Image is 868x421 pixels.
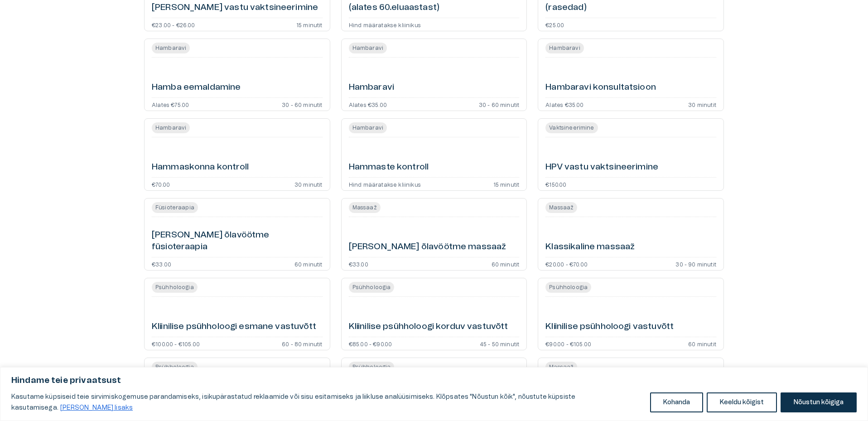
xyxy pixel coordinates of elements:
button: Nõustun kõigiga [781,392,857,412]
span: Psühholoogia [152,283,198,291]
p: 15 minutit [493,181,520,187]
span: Psühholoogia [545,283,591,291]
p: Hind määratakse kliinikus [349,181,421,187]
p: Hind määratakse kliinikus [349,22,421,27]
button: Keeldu kõigist [707,392,777,412]
span: Hambaravi [152,124,190,132]
p: €33.00 [349,261,368,266]
h6: [PERSON_NAME] õlavöötme massaaž [349,241,506,253]
p: 30 minutit [688,102,716,107]
p: €150.00 [545,181,566,187]
span: Help [46,7,60,15]
span: Massaaž [349,203,381,212]
h6: Hammaste kontroll [349,161,429,174]
h6: Kliinilise psühholoogi vastuvõtt [545,321,674,333]
p: 30 - 60 minutit [282,102,323,107]
span: Psühholoogia [349,283,395,291]
h6: Kliinilise psühholoogi esmane vastuvõtt [152,321,316,333]
a: Open service booking details [341,118,527,191]
a: Open service booking details [538,118,724,191]
a: Open service booking details [341,39,527,111]
h6: Hambaravi konsultatsioon [545,82,656,94]
h6: Klassikaline massaaž [545,241,635,253]
p: Hindame teie privaatsust [11,375,857,386]
a: Open service booking details [538,39,724,111]
h6: HPV vastu vaktsineerimine [545,161,658,174]
span: Vaktsineerimine [545,124,598,132]
h6: [PERSON_NAME] vastu vaktsineerimine [152,2,318,14]
p: €70.00 [152,181,170,187]
a: Open service booking details [144,198,330,271]
span: Hambaravi [349,124,387,132]
p: Kasutame küpsiseid teie sirvimiskogemuse parandamiseks, isikupärastatud reklaamide või sisu esita... [11,392,643,413]
p: €33.00 [152,261,171,266]
p: 30 minutit [294,181,323,187]
p: 45 - 50 minutit [480,341,520,346]
p: 60 - 80 minutit [282,341,323,346]
span: Hambaravi [152,44,190,52]
h6: [PERSON_NAME] õlavöötme füsioteraapia [152,229,323,253]
p: €90.00 - €105.00 [545,341,591,346]
p: 60 minutit [294,261,323,266]
h6: Hambaravi [349,82,394,94]
a: Open service booking details [144,39,330,111]
h6: Hamba eemaldamine [152,82,241,94]
p: €20.00 - €70.00 [545,261,588,266]
h6: Kliinilise psühholoogi korduv vastuvõtt [349,321,508,333]
p: 30 - 90 minutit [675,261,716,266]
a: Loe lisaks [60,404,133,411]
p: 60 minutit [492,261,520,266]
a: Open service booking details [538,278,724,350]
span: Hambaravi [349,44,387,52]
span: Psühholoogia [349,363,395,371]
span: Massaaž [545,363,577,371]
p: 30 - 60 minutit [479,102,520,107]
span: Psühholoogia [152,363,198,371]
p: 15 minutit [296,22,323,27]
p: Alates €35.00 [349,102,387,107]
p: €85.00 - €90.00 [349,341,392,346]
p: 60 minutit [688,341,716,346]
span: Hambaravi [545,44,583,52]
button: Kohanda [650,392,703,412]
span: Füsioteraapia [152,203,198,212]
p: €100.00 - €105.00 [152,341,200,346]
a: Open service booking details [144,118,330,191]
p: Alates €75.00 [152,102,189,107]
a: Open service booking details [341,198,527,271]
p: Alates €35.00 [545,102,583,107]
span: Massaaž [545,203,577,212]
p: €23.00 - €26.00 [152,22,195,27]
h6: Hammaskonna kontroll [152,161,249,174]
p: €25.00 [545,22,564,27]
